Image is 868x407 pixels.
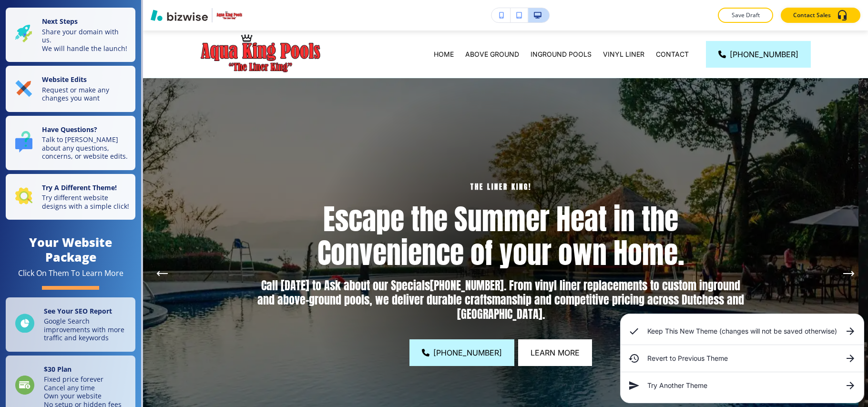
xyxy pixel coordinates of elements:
[531,50,592,59] p: INGROUND POOLS
[18,268,123,278] div: Click On Them To Learn More
[531,347,580,358] span: Learn More
[793,11,831,20] p: Contact Sales
[6,174,135,220] button: Try A Different Theme!Try different website designs with a simple click!
[603,50,644,59] p: VINYL LINER
[621,349,864,368] div: Revert to Previous Theme
[153,253,172,295] div: Previous Slide
[430,277,504,294] a: [PHONE_NUMBER]
[42,75,87,84] strong: Website Edits
[255,278,747,321] p: Call [DATE] to Ask about our Specials . From vinyl liner replacements to custom inground and abov...
[465,50,519,59] p: ABOVE GROUND
[42,193,130,210] p: Try different website designs with a simple click!
[706,41,811,68] a: [PHONE_NUMBER]
[44,365,71,374] strong: $ 30 Plan
[6,8,135,62] button: Next StepsShare your domain with us.We will handle the launch!
[255,181,747,193] p: THE LINER KING!
[42,28,130,53] p: Share your domain with us. We will handle the launch!
[781,8,860,23] button: Contact Sales
[216,11,242,20] img: Your Logo
[647,380,837,391] h6: Try Another Theme
[42,125,97,134] strong: Have Questions?
[6,66,135,112] button: Website EditsRequest or make any changes you want
[6,116,135,170] button: Have Questions?Talk to [PERSON_NAME] about any questions, concerns, or website edits.
[621,322,864,341] div: Keep This New Theme (changes will not be saved otherwise)
[839,264,858,283] button: Next Hero Image
[42,86,130,102] p: Request or make any changes you want
[44,306,112,315] strong: See Your SEO Report
[647,326,837,336] h6: Keep This New Theme (changes will not be saved otherwise)
[6,235,135,265] h4: Your Website Package
[433,347,502,358] span: [PHONE_NUMBER]
[42,183,117,192] strong: Try A Different Theme!
[255,202,747,270] h1: Escape the Summer Heat in the Convenience of your own Home.
[409,339,514,366] a: [PHONE_NUMBER]
[718,8,773,23] button: Save Draft
[200,33,320,73] img: Aqua King Pools
[730,49,798,60] span: [PHONE_NUMBER]
[647,353,837,364] h6: Revert to Previous Theme
[42,17,78,26] strong: Next Steps
[730,11,761,20] p: Save Draft
[44,317,130,342] p: Google Search improvements with more traffic and keywords
[434,50,454,59] p: HOME
[839,253,858,295] div: Next Slide
[6,297,135,352] a: See Your SEO ReportGoogle Search improvements with more traffic and keywords
[621,376,864,395] div: Try Another Theme
[518,339,592,366] button: Learn More
[42,135,130,161] p: Talk to [PERSON_NAME] about any questions, concerns, or website edits.
[656,50,689,59] p: CONTACT
[153,264,172,283] button: Previous Hero Image
[151,10,208,21] img: Bizwise Logo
